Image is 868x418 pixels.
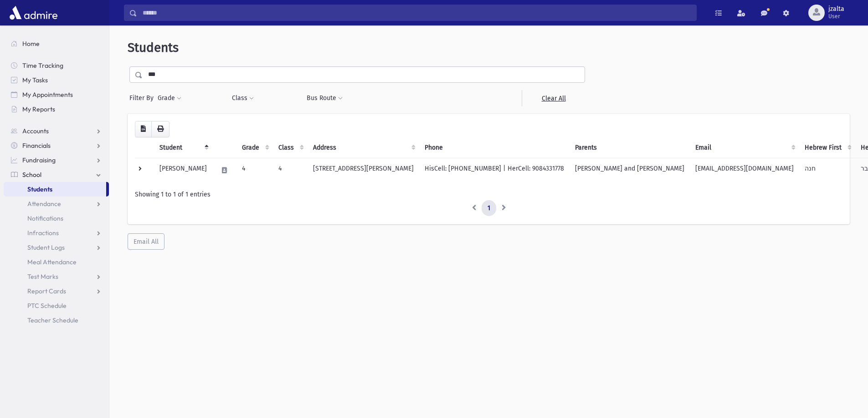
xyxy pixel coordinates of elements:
[4,36,109,51] a: Home
[27,272,58,281] span: Test Marks
[27,302,67,310] span: PTC Schedule
[27,185,52,193] span: Students
[137,5,696,21] input: Search
[4,138,109,153] a: Financials
[22,91,73,99] span: My Appointments
[157,90,182,106] button: Grade
[4,269,109,284] a: Test Marks
[22,105,55,113] span: My Reports
[419,158,570,182] td: HisCell: [PHONE_NUMBER] | HerCell: 9084331778
[27,316,78,324] span: Teacher Schedule
[799,137,855,158] th: Hebrew First: activate to sort column ascending
[22,156,56,164] span: Fundraising
[27,200,61,208] span: Attendance
[419,137,570,158] th: Phone
[306,90,343,106] button: Bus Route
[4,240,109,255] a: Student Logs
[236,137,273,158] th: Grade: activate to sort column ascending
[308,137,419,158] th: Address: activate to sort column ascending
[4,298,109,313] a: PTC Schedule
[22,141,51,150] span: Financials
[522,90,585,106] a: Clear All
[236,158,273,182] td: 4
[27,229,59,237] span: Infractions
[135,121,152,137] button: CSV
[4,313,109,327] a: Teacher Schedule
[22,127,49,135] span: Accounts
[4,73,109,87] a: My Tasks
[27,287,66,295] span: Report Cards
[4,124,109,138] a: Accounts
[4,284,109,298] a: Report Cards
[27,258,77,266] span: Meal Attendance
[570,137,690,158] th: Parents
[4,226,109,240] a: Infractions
[570,158,690,182] td: [PERSON_NAME] and [PERSON_NAME]
[27,243,65,252] span: Student Logs
[828,13,844,20] span: User
[22,40,40,48] span: Home
[4,182,106,196] a: Students
[128,233,164,250] button: Email All
[27,214,63,222] span: Notifications
[799,158,855,182] td: חנה
[22,76,48,84] span: My Tasks
[4,102,109,116] a: My Reports
[273,137,308,158] th: Class: activate to sort column ascending
[128,40,179,55] span: Students
[22,61,63,70] span: Time Tracking
[4,58,109,73] a: Time Tracking
[22,171,41,179] span: School
[4,211,109,226] a: Notifications
[4,255,109,269] a: Meal Attendance
[482,200,496,217] a: 1
[135,190,842,199] div: Showing 1 to 1 of 1 entries
[151,121,169,137] button: Print
[7,4,60,22] img: AdmirePro
[828,5,844,13] span: jzalta
[4,153,109,167] a: Fundraising
[154,137,212,158] th: Student: activate to sort column descending
[308,158,419,182] td: [STREET_ADDRESS][PERSON_NAME]
[154,158,212,182] td: [PERSON_NAME]
[690,158,799,182] td: [EMAIL_ADDRESS][DOMAIN_NAME]
[129,93,157,103] span: Filter By
[4,167,109,182] a: School
[690,137,799,158] th: Email: activate to sort column ascending
[231,90,254,106] button: Class
[4,87,109,102] a: My Appointments
[4,196,109,211] a: Attendance
[273,158,308,182] td: 4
